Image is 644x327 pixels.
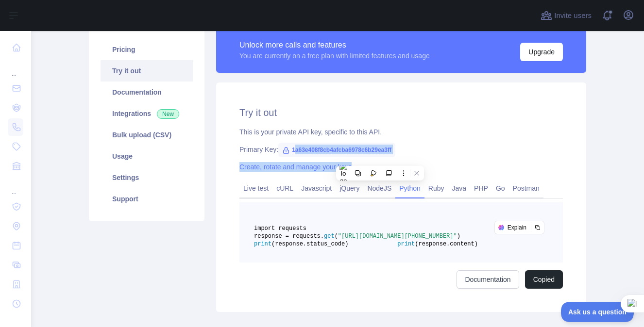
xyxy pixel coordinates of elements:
[8,58,23,78] div: ...
[336,180,363,196] a: jQuery
[509,180,543,196] a: Postman
[101,124,193,146] a: Bulk upload (CSV)
[8,177,23,196] div: ...
[561,302,634,322] iframe: Toggle Customer Support
[271,241,348,247] span: (response.status_code)
[338,233,457,240] span: "[URL][DOMAIN_NAME][PHONE_NUMBER]"
[254,233,324,240] span: response = requests.
[239,106,563,119] h2: Try it out
[457,270,519,289] a: Documentation
[239,163,352,171] a: Create, rotate and manage your keys
[415,241,478,247] span: (response.content)
[101,167,193,188] a: Settings
[525,270,563,289] button: Copied
[324,233,335,240] span: get
[254,241,271,247] span: print
[101,60,193,82] a: Try it out
[539,8,593,23] button: Invite users
[239,180,272,196] a: Live test
[470,180,492,196] a: PHP
[278,143,395,157] span: 1a63e408f8cb4afcba6978c6b29ea3ff
[448,180,471,196] a: Java
[363,180,395,196] a: NodeJS
[239,51,430,61] div: You are currently on a free plan with limited features and usage
[335,233,338,240] span: (
[397,241,415,247] span: print
[101,39,193,60] a: Pricing
[239,127,563,137] div: This is your private API key, specific to this API.
[157,109,179,119] span: New
[101,103,193,124] a: Integrations New
[297,180,336,196] a: Javascript
[101,188,193,210] a: Support
[254,225,306,232] span: import requests
[554,10,592,21] span: Invite users
[395,180,424,196] a: Python
[239,145,563,154] div: Primary Key:
[101,146,193,167] a: Usage
[239,39,430,51] div: Unlock more calls and features
[101,82,193,103] a: Documentation
[457,233,460,240] span: )
[424,180,448,196] a: Ruby
[520,43,563,61] button: Upgrade
[272,180,297,196] a: cURL
[492,180,509,196] a: Go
